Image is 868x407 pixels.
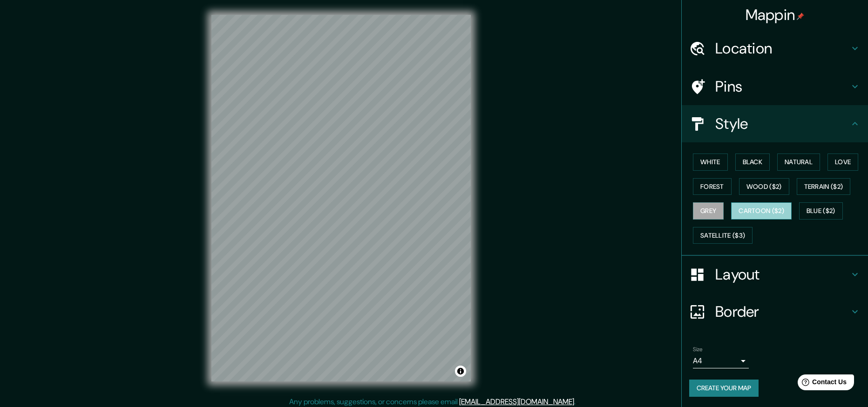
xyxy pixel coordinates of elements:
div: A4 [693,354,749,368]
div: Border [682,293,868,330]
button: Cartoon ($2) [731,202,792,220]
button: Forest [693,178,732,195]
button: Blue ($2) [799,202,843,220]
button: Toggle attribution [455,366,466,377]
div: Pins [682,68,868,105]
div: Style [682,105,868,142]
h4: Style [715,114,849,133]
button: Black [735,153,770,171]
h4: Mappin [746,6,805,24]
h4: Layout [715,265,849,284]
button: Satellite ($3) [693,227,753,244]
button: Natural [777,153,820,171]
h4: Border [715,302,849,321]
h4: Pins [715,77,849,96]
img: pin-icon.png [797,13,804,20]
div: Location [682,30,868,67]
button: Grey [693,202,724,220]
a: [EMAIL_ADDRESS][DOMAIN_NAME] [459,397,574,407]
button: Create your map [689,380,759,397]
button: Wood ($2) [739,178,789,195]
h4: Location [715,39,849,58]
iframe: Help widget launcher [785,371,858,397]
button: Love [827,153,858,171]
button: Terrain ($2) [797,178,851,195]
button: White [693,153,728,171]
canvas: Map [211,15,471,381]
div: Layout [682,256,868,293]
label: Size [693,346,703,354]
